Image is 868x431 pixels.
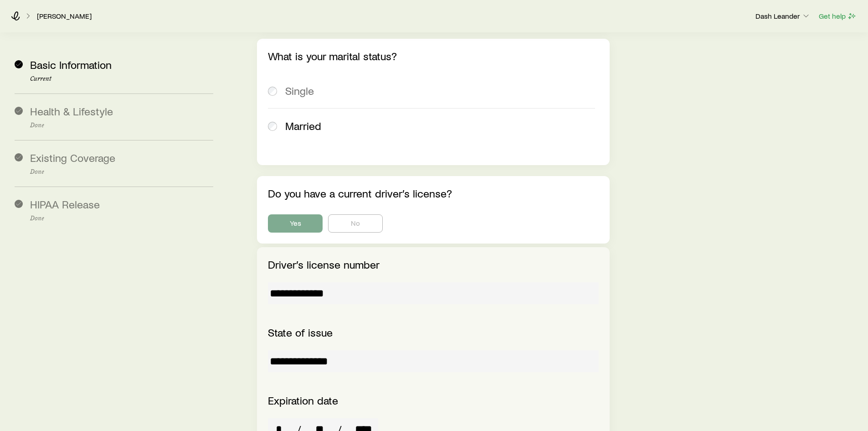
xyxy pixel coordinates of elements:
[285,119,321,132] span: Married
[30,215,213,222] p: Done
[30,151,115,164] span: Existing Coverage
[30,75,213,83] p: Current
[818,11,857,21] button: Get help
[755,11,811,21] p: Dash Leander
[328,214,383,233] button: No
[268,50,598,62] p: What is your marital status?
[268,87,277,96] input: Single
[755,11,811,22] button: Dash Leander
[268,394,338,407] label: Expiration date
[268,122,277,131] input: Married
[268,214,323,233] button: Yes
[30,104,113,118] span: Health & Lifestyle
[285,84,314,97] span: Single
[30,197,100,211] span: HIPAA Release
[268,326,333,339] label: State of issue
[268,258,380,271] label: Driver’s license number
[268,187,598,200] p: Do you have a current driver’s license?
[30,122,213,129] p: Done
[30,168,213,176] p: Done
[36,12,92,21] a: [PERSON_NAME]
[30,58,112,71] span: Basic Information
